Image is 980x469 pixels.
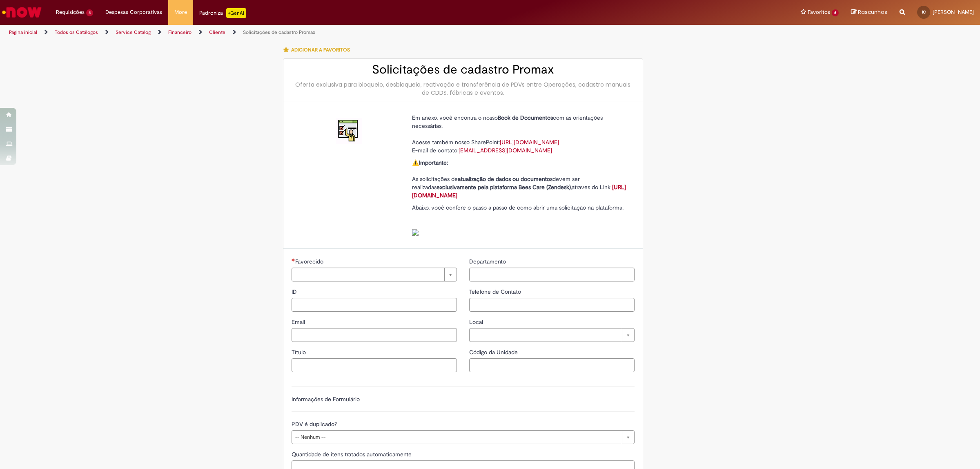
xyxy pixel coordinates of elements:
div: Oferta exclusiva para bloqueio, desbloqueio, reativação e transferência de PDVs entre Operações, ... [292,80,635,97]
input: Departamento [469,268,635,281]
span: 6 [832,9,839,16]
a: Todos os Catálogos [55,29,98,36]
input: Email [292,328,457,342]
label: Informações de Formulário [292,395,360,403]
span: IC [922,9,926,15]
span: PDV é duplicado? [292,420,339,428]
p: +GenAi [226,8,246,18]
div: Padroniza [199,8,246,18]
input: Telefone de Contato [469,298,635,312]
a: Rascunhos [851,9,887,16]
span: -- Nenhum -- [295,431,618,444]
a: Financeiro [168,29,192,36]
span: ID [292,288,298,295]
span: [PERSON_NAME] [933,9,974,16]
span: Código da Unidade [469,348,519,356]
span: Rascunhos [858,8,887,16]
span: Necessários - Favorecido [295,258,325,265]
a: Limpar campo Local [469,328,635,342]
img: sys_attachment.do [412,229,419,236]
span: Telefone de Contato [469,288,523,295]
a: Solicitações de cadastro Promax [243,29,315,36]
span: Email [292,318,307,326]
span: Necessários [292,258,295,261]
p: ⚠️ As solicitações de devem ser realizadas atraves do Link [412,159,628,199]
input: Código da Unidade [469,358,635,372]
img: ServiceNow [1,4,43,20]
img: Solicitações de cadastro Promax [336,118,362,144]
p: Abaixo, você confere o passo a passo de como abrir uma solicitação na plataforma. [412,203,628,236]
a: Cliente [209,29,225,36]
span: Local [469,318,485,326]
a: [EMAIL_ADDRESS][DOMAIN_NAME] [459,147,552,154]
a: Limpar campo Favorecido [292,268,457,281]
span: Requisições [56,8,85,16]
strong: Book de Documentos [498,114,553,121]
a: Página inicial [9,29,37,36]
input: Título [292,358,457,372]
button: Adicionar a Favoritos [283,41,354,58]
span: Adicionar a Favoritos [291,47,350,53]
span: Quantidade de itens tratados automaticamente [292,451,413,458]
p: Em anexo, você encontra o nosso com as orientações necessárias. Acesse também nosso SharePoint: E... [412,114,628,154]
ul: Trilhas de página [6,25,647,40]
strong: exclusivamente pela plataforma Bees Care (Zendesk), [437,183,572,191]
span: Título [292,348,307,356]
span: Departamento [469,258,508,265]
span: Despesas Corporativas [105,8,162,16]
span: Favoritos [808,8,830,16]
strong: atualização de dados ou documentos [458,175,552,183]
h2: Solicitações de cadastro Promax [292,63,635,76]
a: [URL][DOMAIN_NAME] [500,138,559,146]
span: More [174,8,187,16]
input: ID [292,298,457,312]
strong: Importante: [419,159,448,166]
a: [URL][DOMAIN_NAME] [412,183,626,199]
span: 4 [86,9,93,16]
a: Service Catalog [116,29,151,36]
